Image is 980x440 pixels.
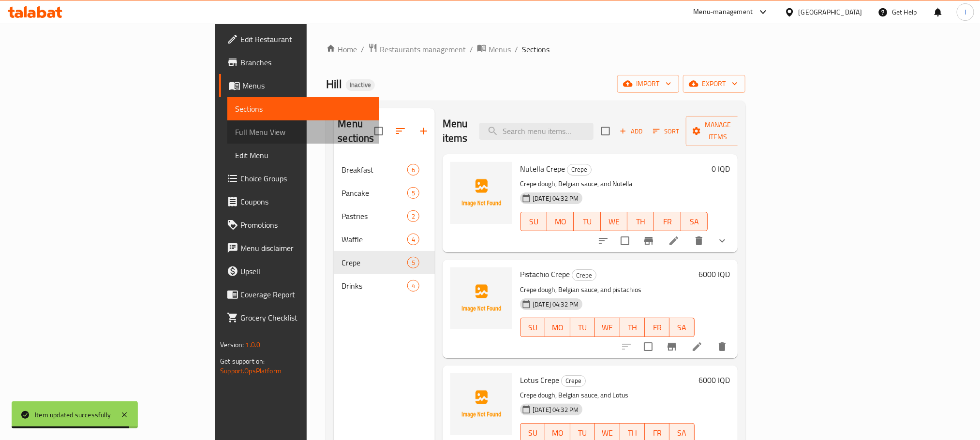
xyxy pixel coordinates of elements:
[685,215,704,229] span: SA
[342,164,407,176] span: Breakfast
[595,121,616,141] span: Select section
[220,365,282,377] a: Support.OpsPlatform
[219,74,379,97] a: Menus
[522,44,549,55] span: Sections
[342,210,407,222] div: Pastries
[334,205,435,228] div: Pastries2
[601,212,627,231] button: WE
[334,181,435,205] div: Pancake5
[625,78,671,90] span: import
[342,187,407,199] span: Pancake
[616,124,647,139] button: Add
[240,196,371,207] span: Coupons
[617,75,679,93] button: import
[599,426,616,440] span: WE
[220,338,244,351] span: Version:
[479,123,594,140] input: search
[407,164,419,176] div: items
[965,7,966,17] span: l
[660,335,683,358] button: Branch-specific-item
[407,210,419,222] div: items
[520,212,547,231] button: SU
[334,274,435,297] div: Drinks4
[240,57,371,68] span: Branches
[683,75,745,93] button: export
[711,335,734,358] button: delete
[681,212,708,231] button: SA
[408,235,419,244] span: 4
[694,6,753,18] div: Menu-management
[227,97,379,120] a: Sections
[698,373,730,387] h6: 6000 IQD
[246,338,261,351] span: 1.0.0
[326,43,745,56] nav: breadcrumb
[520,284,695,296] p: Crepe dough, Belgian sauce, and pistachios
[529,300,582,309] span: [DATE] 04:32 PM
[645,318,669,337] button: FR
[711,229,734,252] button: show more
[592,229,615,252] button: sort-choices
[219,167,379,190] a: Choice Groups
[599,321,616,335] span: WE
[443,117,468,146] h2: Menu items
[653,126,680,137] span: Sort
[687,229,711,252] button: delete
[219,51,379,74] a: Branches
[489,44,511,55] span: Menus
[520,267,570,281] span: Pistachio Crepe
[520,178,708,190] p: Crepe dough, Belgian sauce, and Nutella
[407,234,419,245] div: items
[647,124,686,139] span: Sort items
[669,318,694,337] button: SA
[240,33,371,45] span: Edit Restaurant
[673,321,690,335] span: SA
[450,267,512,329] img: Pistachio Crepe
[545,318,570,337] button: MO
[389,119,412,143] span: Sort sections
[407,280,419,292] div: items
[342,257,407,268] div: Crepe
[524,426,541,440] span: SU
[334,228,435,251] div: Waffle4
[524,215,543,229] span: SU
[334,251,435,274] div: Crepe5
[620,318,645,337] button: TH
[549,321,566,335] span: MO
[235,103,371,115] span: Sections
[562,375,585,386] span: Crepe
[219,260,379,283] a: Upsell
[618,126,644,137] span: Add
[698,267,730,281] h6: 6000 IQD
[470,44,473,55] li: /
[408,281,419,291] span: 4
[219,213,379,236] a: Promotions
[219,283,379,306] a: Coverage Report
[549,426,566,440] span: MO
[334,154,435,301] nav: Menu sections
[520,373,559,387] span: Lotus Crepe
[235,126,371,138] span: Full Menu View
[235,149,371,161] span: Edit Menu
[570,318,595,337] button: TU
[35,410,111,420] div: Item updated successfully
[240,289,371,300] span: Coverage Report
[654,212,681,231] button: FR
[407,257,419,268] div: items
[624,426,641,440] span: TH
[691,341,703,352] a: Edit menu item
[515,44,518,55] li: /
[369,121,389,141] span: Select all sections
[408,165,419,175] span: 6
[529,194,582,203] span: [DATE] 04:32 PM
[615,231,635,251] span: Select to update
[520,161,565,176] span: Nutella Crepe
[240,242,371,254] span: Menu disclaimer
[712,162,730,176] h6: 0 IQD
[219,28,379,51] a: Edit Restaurant
[240,312,371,323] span: Grocery Checklist
[450,373,512,435] img: Lotus Crepe
[227,120,379,144] a: Full Menu View
[658,215,677,229] span: FR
